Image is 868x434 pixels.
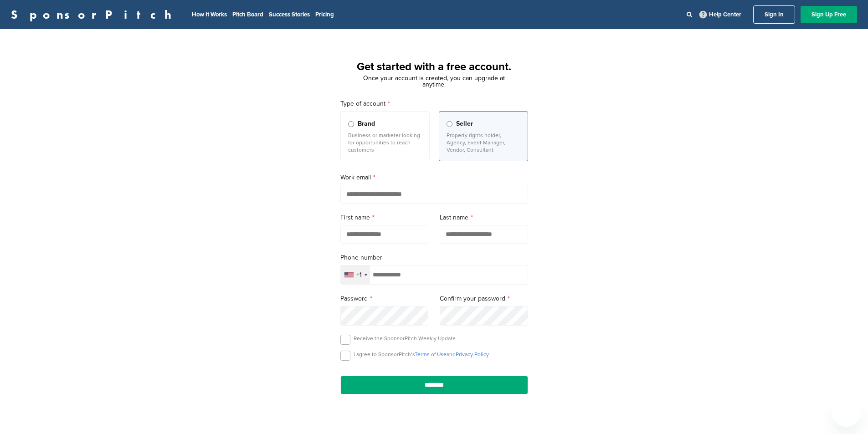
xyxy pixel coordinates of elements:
[356,272,362,278] div: +1
[358,119,375,129] span: Brand
[447,121,452,127] input: Seller Property rights holder, Agency, Event Manager, Vendor, Consultant
[315,11,334,18] a: Pricing
[440,294,528,304] label: Confirm your password
[354,335,456,342] p: Receive the SponsorPitch Weekly Update
[340,253,528,263] label: Phone number
[753,5,795,24] a: Sign In
[329,59,539,75] h1: Get started with a free account.
[192,11,227,18] a: How It Works
[415,351,447,357] a: Terms of Use
[801,6,857,23] a: Sign Up Free
[232,11,263,18] a: Pitch Board
[340,213,429,223] label: First name
[11,9,177,20] a: SponsorPitch
[269,11,310,18] a: Success Stories
[456,351,489,357] a: Privacy Policy
[363,74,505,88] span: Once your account is created, you can upgrade at anytime.
[341,266,370,284] div: Selected country
[456,119,473,129] span: Seller
[447,132,520,153] p: Property rights holder, Agency, Event Manager, Vendor, Consultant
[340,99,528,109] label: Type of account
[832,398,861,427] iframe: Botó per iniciar la finestra de missatges
[348,132,422,153] p: Business or marketer looking for opportunities to reach customers
[340,173,528,183] label: Work email
[348,121,354,127] input: Brand Business or marketer looking for opportunities to reach customers
[698,9,743,20] a: Help Center
[354,351,489,358] p: I agree to SponsorPitch’s and
[340,294,429,304] label: Password
[440,213,528,223] label: Last name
